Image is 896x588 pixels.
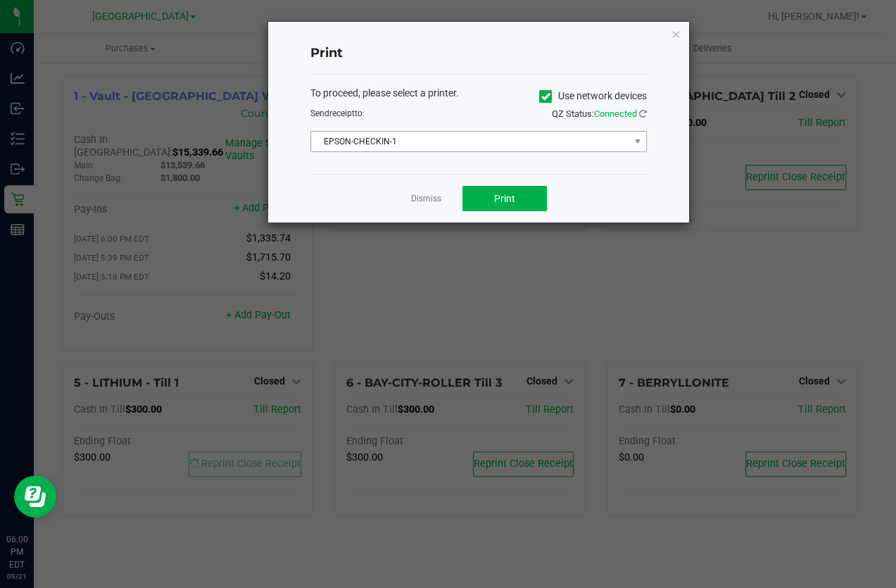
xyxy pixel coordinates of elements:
[311,132,629,151] span: EPSON-CHECKIN-1
[494,193,515,204] span: Print
[594,108,637,119] span: Connected
[310,44,647,63] h4: Print
[552,108,647,119] span: QZ Status:
[300,86,657,107] div: To proceed, please select a printer.
[462,186,547,211] button: Print
[329,108,355,118] span: receipt
[14,475,56,518] iframe: Resource center
[539,89,647,104] label: Use network devices
[310,108,365,118] span: Send to:
[411,193,441,205] a: Dismiss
